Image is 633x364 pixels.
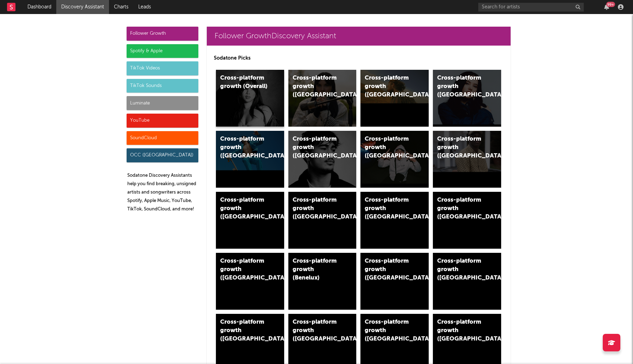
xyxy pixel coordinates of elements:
[433,192,501,249] a: Cross-platform growth ([GEOGRAPHIC_DATA])
[214,54,504,62] p: Sodatone Picks
[360,131,429,188] a: Cross-platform growth ([GEOGRAPHIC_DATA]/GSA)
[293,257,340,282] div: Cross-platform growth (Benelux)
[288,70,357,127] a: Cross-platform growth ([GEOGRAPHIC_DATA])
[127,148,198,162] div: OCC ([GEOGRAPHIC_DATA])
[220,135,268,160] div: Cross-platform growth ([GEOGRAPHIC_DATA])
[437,257,485,282] div: Cross-platform growth ([GEOGRAPHIC_DATA])
[437,135,485,160] div: Cross-platform growth ([GEOGRAPHIC_DATA])
[437,74,485,99] div: Cross-platform growth ([GEOGRAPHIC_DATA])
[288,253,357,310] a: Cross-platform growth (Benelux)
[433,70,501,127] a: Cross-platform growth ([GEOGRAPHIC_DATA])
[216,70,284,127] a: Cross-platform growth (Overall)
[293,74,340,99] div: Cross-platform growth ([GEOGRAPHIC_DATA])
[127,27,198,41] div: Follower Growth
[437,196,485,221] div: Cross-platform growth ([GEOGRAPHIC_DATA])
[127,114,198,128] div: YouTube
[288,131,357,188] a: Cross-platform growth ([GEOGRAPHIC_DATA])
[220,257,268,282] div: Cross-platform growth ([GEOGRAPHIC_DATA])
[365,196,413,221] div: Cross-platform growth ([GEOGRAPHIC_DATA])
[293,135,340,160] div: Cross-platform growth ([GEOGRAPHIC_DATA])
[207,27,511,46] a: Follower GrowthDiscovery Assistant
[365,74,413,99] div: Cross-platform growth ([GEOGRAPHIC_DATA])
[360,253,429,310] a: Cross-platform growth ([GEOGRAPHIC_DATA])
[127,96,198,110] div: Luminate
[365,257,413,282] div: Cross-platform growth ([GEOGRAPHIC_DATA])
[216,253,284,310] a: Cross-platform growth ([GEOGRAPHIC_DATA])
[127,61,198,75] div: TikTok Videos
[437,318,485,343] div: Cross-platform growth ([GEOGRAPHIC_DATA])
[365,135,413,160] div: Cross-platform growth ([GEOGRAPHIC_DATA]/GSA)
[127,131,198,145] div: SoundCloud
[216,192,284,249] a: Cross-platform growth ([GEOGRAPHIC_DATA])
[288,192,357,249] a: Cross-platform growth ([GEOGRAPHIC_DATA])
[433,253,501,310] a: Cross-platform growth ([GEOGRAPHIC_DATA])
[478,3,584,12] input: Search for artists
[360,192,429,249] a: Cross-platform growth ([GEOGRAPHIC_DATA])
[360,70,429,127] a: Cross-platform growth ([GEOGRAPHIC_DATA])
[127,171,198,214] p: Sodatone Discovery Assistants help you find breaking, unsigned artists and songwriters across Spo...
[365,318,413,343] div: Cross-platform growth ([GEOGRAPHIC_DATA])
[433,131,501,188] a: Cross-platform growth ([GEOGRAPHIC_DATA])
[220,196,268,221] div: Cross-platform growth ([GEOGRAPHIC_DATA])
[606,2,615,7] div: 99 +
[127,44,198,58] div: Spotify & Apple
[604,4,609,10] button: 99+
[293,196,340,221] div: Cross-platform growth ([GEOGRAPHIC_DATA])
[220,74,268,91] div: Cross-platform growth (Overall)
[216,131,284,188] a: Cross-platform growth ([GEOGRAPHIC_DATA])
[220,318,268,343] div: Cross-platform growth ([GEOGRAPHIC_DATA])
[127,79,198,93] div: TikTok Sounds
[293,318,340,343] div: Cross-platform growth ([GEOGRAPHIC_DATA])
